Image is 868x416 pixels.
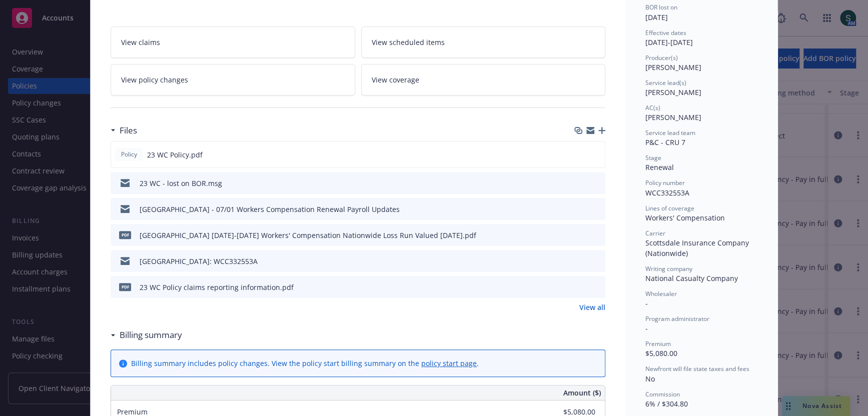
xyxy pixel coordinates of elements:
[592,149,601,160] button: preview file
[645,212,757,223] div: Workers' Compensation
[576,204,584,214] button: download file
[111,124,137,137] div: Files
[645,178,685,187] span: Policy number
[592,230,601,240] button: preview file
[645,53,678,62] span: Producer(s)
[111,328,182,341] div: Billing summary
[147,149,203,160] span: 23 WC Policy.pdf
[645,78,686,87] span: Service lead(s)
[361,26,606,58] a: View scheduled items
[140,178,222,188] div: 23 WC - lost on BOR.msg
[645,298,648,308] span: -
[120,328,182,341] h3: Billing summary
[361,64,606,95] a: View coverage
[645,399,688,408] span: 6% / $304.80
[645,364,749,373] span: Newfront will file state taxes and fees
[645,314,709,323] span: Program administrator
[140,230,476,240] div: [GEOGRAPHIC_DATA] [DATE]-[DATE] Workers' Compensation Nationwide Loss Run Valued [DATE].pdf
[576,282,584,292] button: download file
[645,229,665,237] span: Carrier
[131,358,479,368] div: Billing summary includes policy changes. View the policy start billing summary on the .
[645,87,701,97] span: [PERSON_NAME]
[645,112,701,122] span: [PERSON_NAME]
[645,238,751,258] span: Scottsdale Insurance Company (Nationwide)
[645,137,685,147] span: P&C - CRU 7
[645,28,686,37] span: Effective dates
[372,37,445,47] span: View scheduled items
[121,74,188,85] span: View policy changes
[645,128,695,137] span: Service lead team
[421,358,477,368] a: policy start page
[576,230,584,240] button: download file
[119,283,131,290] span: pdf
[592,178,601,188] button: preview file
[111,64,355,95] a: View policy changes
[645,273,738,283] span: National Casualty Company
[645,28,757,47] div: [DATE] - [DATE]
[645,62,701,72] span: [PERSON_NAME]
[645,103,660,112] span: AC(s)
[120,124,137,137] h3: Files
[140,282,294,292] div: 23 WC Policy claims reporting information.pdf
[645,348,677,358] span: $5,080.00
[645,264,692,273] span: Writing company
[645,204,694,212] span: Lines of coverage
[645,3,677,11] span: BOR lost on
[645,153,661,162] span: Stage
[592,256,601,266] button: preview file
[645,289,677,298] span: Wholesaler
[645,188,689,197] span: WCC332553A
[372,74,419,85] span: View coverage
[645,390,680,398] span: Commission
[576,256,584,266] button: download file
[645,339,671,348] span: Premium
[579,302,605,312] a: View all
[592,204,601,214] button: preview file
[645,162,674,172] span: Renewal
[140,204,400,214] div: [GEOGRAPHIC_DATA] - 07/01 Workers Compensation Renewal Payroll Updates
[576,149,584,160] button: download file
[121,37,160,47] span: View claims
[645,374,655,383] span: No
[645,323,648,333] span: -
[645,12,668,22] span: [DATE]
[119,150,139,159] span: Policy
[563,387,601,398] span: Amount ($)
[592,282,601,292] button: preview file
[140,256,258,266] div: [GEOGRAPHIC_DATA]: WCC332553A
[119,231,131,238] span: pdf
[111,26,355,58] a: View claims
[576,178,584,188] button: download file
